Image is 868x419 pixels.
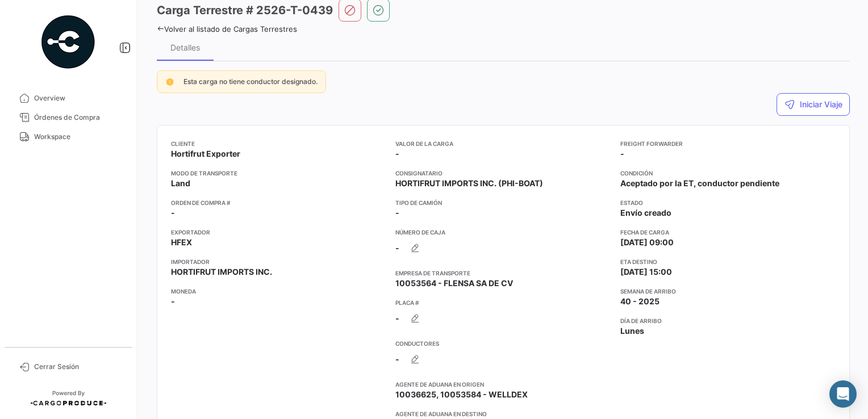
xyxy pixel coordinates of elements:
[395,339,611,348] app-card-info-title: Conductores
[9,127,127,146] a: Workspace
[171,287,386,296] app-card-info-title: Moneda
[620,257,836,266] app-card-info-title: ETA Destino
[777,93,850,116] button: Iniciar Viaje
[34,112,123,123] span: Órdenes de Compra
[620,198,836,207] app-card-info-title: Estado
[171,266,272,278] span: HORTIFRUT IMPORTS INC.
[157,24,297,33] a: Volver al listado de Cargas Terrestres
[171,207,175,219] span: -
[40,14,97,70] img: powered-by.png
[170,43,200,52] div: Detalles
[395,298,611,307] app-card-info-title: Placa #
[34,362,123,372] span: Cerrar Sesión
[171,178,190,189] span: Land
[395,242,399,254] span: -
[9,108,127,127] a: Órdenes de Compra
[395,278,513,289] span: 10053564 - FLENSA SA DE CV
[171,237,192,248] span: HFEX
[395,228,611,237] app-card-info-title: Número de Caja
[620,237,674,248] span: [DATE] 09:00
[620,316,836,325] app-card-info-title: Día de Arribo
[620,325,644,337] span: Lunes
[171,257,386,266] app-card-info-title: Importador
[395,139,611,148] app-card-info-title: Valor de la Carga
[157,2,333,18] h3: Carga Terrestre # 2526-T-0439
[171,148,240,160] span: Hortifrut Exporter
[620,178,779,189] span: Aceptado por la ET, conductor pendiente
[395,169,611,178] app-card-info-title: Consignatario
[395,178,543,189] span: HORTIFRUT IMPORTS INC. (PHI-BOAT)
[620,228,836,237] app-card-info-title: Fecha de carga
[620,169,836,178] app-card-info-title: Condición
[171,169,386,178] app-card-info-title: Modo de Transporte
[171,228,386,237] app-card-info-title: Exportador
[620,287,836,296] app-card-info-title: Semana de Arribo
[9,89,127,108] a: Overview
[395,354,399,365] span: -
[620,207,671,219] span: Envío creado
[34,93,123,103] span: Overview
[395,269,611,278] app-card-info-title: Empresa de Transporte
[620,266,672,278] span: [DATE] 15:00
[34,132,123,142] span: Workspace
[183,77,318,86] span: Esta carga no tiene conductor designado.
[620,139,836,148] app-card-info-title: Freight Forwarder
[395,409,611,418] app-card-info-title: Agente de Aduana en Destino
[395,389,528,400] span: 10036625, 10053584 - WELLDEX
[829,380,857,408] div: Abrir Intercom Messenger
[620,148,624,160] span: -
[395,148,399,160] span: -
[171,139,386,148] app-card-info-title: Cliente
[620,296,660,307] span: 40 - 2025
[395,380,611,389] app-card-info-title: Agente de Aduana en Origen
[171,198,386,207] app-card-info-title: Orden de Compra #
[395,198,611,207] app-card-info-title: Tipo de Camión
[395,207,399,219] span: -
[171,296,175,307] span: -
[395,313,399,324] span: -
